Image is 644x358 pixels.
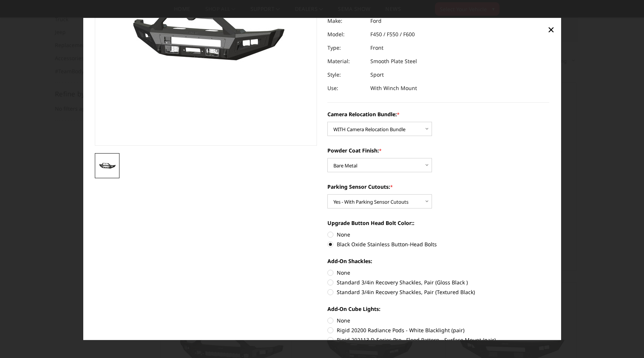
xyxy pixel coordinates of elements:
dd: F450 / F550 / F600 [370,28,415,41]
label: Add-On Cube Lights: [327,305,550,313]
label: Add-On Shackles: [327,257,550,265]
img: 2023-2025 Ford F450-550-A2 Series-Sport Front Bumper (winch mount) [97,161,117,170]
a: Close [545,24,557,36]
label: Parking Sensor Cutouts: [327,183,550,191]
dd: Front [370,41,383,55]
label: Upgrade Button Head Bolt Color:: [327,219,550,227]
dd: Sport [370,68,384,81]
label: Standard 3/4in Recovery Shackles, Pair (Gloss Black ) [327,278,550,286]
label: None [327,317,550,324]
label: Camera Relocation Bundle: [327,110,550,118]
dt: Use: [327,81,365,95]
label: Rigid 202113 D-Series Pro - Flood Pattern - Surface Mount (pair) [327,336,550,344]
dd: Ford [370,14,382,28]
label: None [327,231,550,238]
dt: Model: [327,28,365,41]
dt: Type: [327,41,365,55]
dt: Material: [327,55,365,68]
label: Powder Coat Finish: [327,146,550,154]
label: Rigid 20200 Radiance Pods - White Blacklight (pair) [327,326,550,334]
span: × [548,21,554,37]
label: None [327,269,550,277]
dd: With Winch Mount [370,81,417,95]
dt: Style: [327,68,365,81]
label: Standard 3/4in Recovery Shackles, Pair (Textured Black) [327,288,550,296]
label: Black Oxide Stainless Button-Head Bolts [327,240,550,248]
dt: Make: [327,14,365,28]
dd: Smooth Plate Steel [370,55,417,68]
